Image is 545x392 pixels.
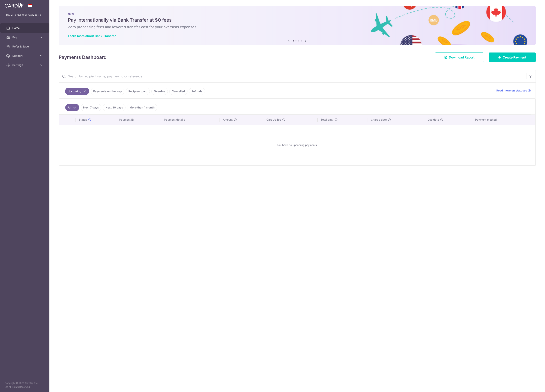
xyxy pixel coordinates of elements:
a: Upcoming [65,88,89,95]
span: Download Report [449,55,475,60]
a: Payments on the way [91,88,124,95]
span: Home [12,26,38,30]
span: Read more on statuses [496,89,527,92]
input: Search by recipient name, payment id or reference [59,70,526,82]
th: Payment details [161,115,220,125]
a: Read more on statuses [496,89,531,92]
h4: Payments Dashboard [59,54,107,61]
h6: Zero processing fees and lowered transfer cost for your overseas expenses [68,25,526,29]
span: Total amt. [321,118,333,122]
a: All [65,104,79,111]
span: CardUp fee [266,118,281,122]
a: Download Report [435,52,484,62]
span: Status [79,118,87,122]
p: [EMAIL_ADDRESS][DOMAIN_NAME] [6,14,43,17]
p: NEW [68,12,526,15]
a: Recipient paid [126,88,150,95]
th: Payment ID [116,115,161,125]
span: Refer & Save [12,45,38,48]
img: CardUp [5,3,24,8]
img: Bank transfer banner [59,6,536,45]
span: Create Payment [503,55,526,60]
span: Pay [12,35,38,39]
a: Overdue [151,88,168,95]
a: Learn more about Bank Transfer [68,34,116,38]
span: Charge date [371,118,387,122]
span: Amount [223,118,233,122]
a: Cancelled [169,88,187,95]
h5: Pay internationally via Bank Transfer at $0 fees [68,17,526,23]
span: Support [12,54,38,58]
a: More than 1 month [127,104,157,111]
a: Next 7 days [81,104,101,111]
a: Next 30 days [103,104,125,111]
span: Due date [427,118,439,122]
span: Settings [12,63,38,67]
a: Refunds [189,88,205,95]
th: Payment method [472,115,535,125]
a: Create Payment [489,52,536,62]
div: You have no upcoming payments. [64,128,531,162]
